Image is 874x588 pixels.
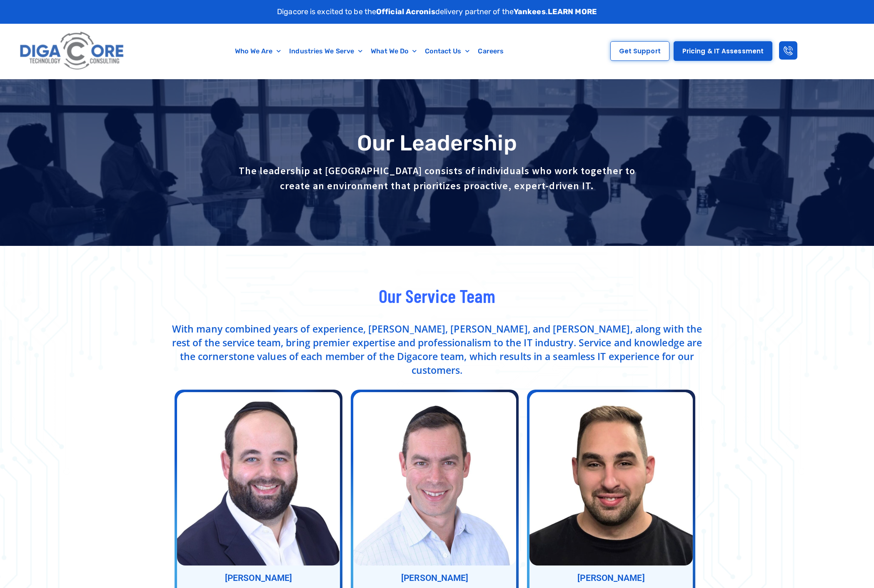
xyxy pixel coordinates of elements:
[285,42,367,61] a: Industries We Serve
[177,392,340,565] img: Abe-Kramer - Chief Executive Officer (CEO)
[353,574,516,583] h3: [PERSON_NAME]
[682,48,764,54] span: Pricing & IT Assessment
[529,574,692,583] h3: [PERSON_NAME]
[610,41,669,61] a: Get Support
[171,42,568,61] nav: Menu
[674,41,772,61] a: Pricing & IT Assessment
[177,574,340,583] h3: [PERSON_NAME]
[514,7,546,16] strong: Yankees
[421,42,474,61] a: Contact Us
[529,392,692,565] img: Jacob Berezin - Chief Revenue Officer (CRO)
[277,6,597,18] p: Digacore is excited to be the delivery partner of the .
[353,392,516,565] img: Nathan Berger - Chief Technology Officer (CTO)
[376,7,435,16] strong: Official Acronis
[619,48,661,54] span: Get Support
[170,131,704,155] h1: Our Leadership
[237,163,637,193] p: The leadership at [GEOGRAPHIC_DATA] consists of individuals who work together to create an enviro...
[379,284,496,307] span: Our Service Team
[231,42,285,61] a: Who We Are
[548,7,597,16] a: LEARN MORE
[474,42,508,61] a: Careers
[17,28,127,75] img: Digacore logo 1
[367,42,421,61] a: What We Do
[170,322,704,377] p: With many combined years of experience, [PERSON_NAME], [PERSON_NAME], and [PERSON_NAME], along wi...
